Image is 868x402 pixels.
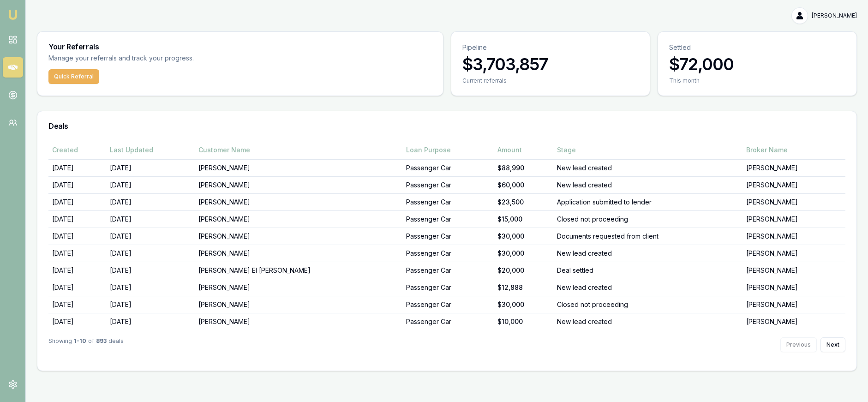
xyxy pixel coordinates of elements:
button: Next [820,337,845,352]
td: [DATE] [106,279,194,296]
h3: $72,000 [669,55,845,73]
td: New lead created [553,313,742,330]
div: Loan Purpose [406,145,490,155]
p: Pipeline [462,43,639,52]
button: Quick Referral [48,69,99,84]
div: $15,000 [497,215,550,224]
td: [PERSON_NAME] [742,228,845,245]
td: [PERSON_NAME] [195,245,402,262]
td: [PERSON_NAME] [742,313,845,330]
td: [DATE] [106,159,194,176]
td: [PERSON_NAME] [742,262,845,279]
td: [DATE] [106,193,194,210]
td: New lead created [553,245,742,262]
td: [DATE] [48,313,106,330]
td: [DATE] [48,210,106,228]
div: $88,990 [497,163,550,173]
td: Passenger Car [402,176,494,193]
td: Passenger Car [402,159,494,176]
td: [DATE] [106,210,194,228]
div: Amount [497,145,550,155]
td: [DATE] [48,279,106,296]
td: [PERSON_NAME] [195,193,402,210]
td: [PERSON_NAME] [195,296,402,313]
td: [DATE] [48,193,106,210]
td: Passenger Car [402,228,494,245]
td: [DATE] [106,262,194,279]
td: Documents requested from client [553,228,742,245]
td: New lead created [553,176,742,193]
div: Customer Name [198,145,399,155]
td: [DATE] [48,296,106,313]
td: [PERSON_NAME] [195,159,402,176]
span: [PERSON_NAME] [812,12,857,19]
td: Closed not proceeding [553,210,742,228]
td: [DATE] [48,245,106,262]
td: [DATE] [48,262,106,279]
td: Passenger Car [402,210,494,228]
strong: 1 - 10 [74,337,86,352]
div: $12,888 [497,283,550,292]
td: [DATE] [106,176,194,193]
div: $60,000 [497,180,550,190]
td: [PERSON_NAME] [195,210,402,228]
td: Application submitted to lender [553,193,742,210]
td: [DATE] [106,313,194,330]
td: Passenger Car [402,313,494,330]
td: [DATE] [106,245,194,262]
img: emu-icon-u.png [7,9,18,20]
p: Settled [669,43,845,52]
td: Passenger Car [402,296,494,313]
td: [PERSON_NAME] [195,279,402,296]
td: Closed not proceeding [553,296,742,313]
td: Passenger Car [402,262,494,279]
td: [DATE] [106,296,194,313]
td: [PERSON_NAME] El [PERSON_NAME] [195,262,402,279]
td: Passenger Car [402,245,494,262]
div: $20,000 [497,266,550,275]
p: Manage your referrals and track your progress. [48,53,285,64]
div: $30,000 [497,249,550,258]
strong: 893 [96,337,107,352]
td: Passenger Car [402,279,494,296]
td: [PERSON_NAME] [195,228,402,245]
td: Passenger Car [402,193,494,210]
h3: $3,703,857 [462,55,639,73]
div: Broker Name [746,145,842,155]
td: [PERSON_NAME] [195,313,402,330]
div: This month [669,77,845,84]
div: Created [52,145,102,155]
div: Stage [557,145,739,155]
div: $10,000 [497,317,550,326]
td: [PERSON_NAME] [742,210,845,228]
td: [DATE] [48,228,106,245]
td: New lead created [553,279,742,296]
td: [PERSON_NAME] [742,279,845,296]
td: [PERSON_NAME] [742,296,845,313]
td: [DATE] [48,159,106,176]
div: Current referrals [462,77,639,84]
div: $23,500 [497,198,550,207]
td: Deal settled [553,262,742,279]
td: [PERSON_NAME] [195,176,402,193]
td: [PERSON_NAME] [742,193,845,210]
h3: Deals [48,122,845,130]
td: [PERSON_NAME] [742,245,845,262]
td: [DATE] [48,176,106,193]
td: [DATE] [106,228,194,245]
td: [PERSON_NAME] [742,159,845,176]
div: Last Updated [110,145,191,155]
div: $30,000 [497,232,550,241]
td: New lead created [553,159,742,176]
td: [PERSON_NAME] [742,176,845,193]
div: $30,000 [497,300,550,309]
h3: Your Referrals [48,43,432,50]
div: Showing of deals [48,337,124,352]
